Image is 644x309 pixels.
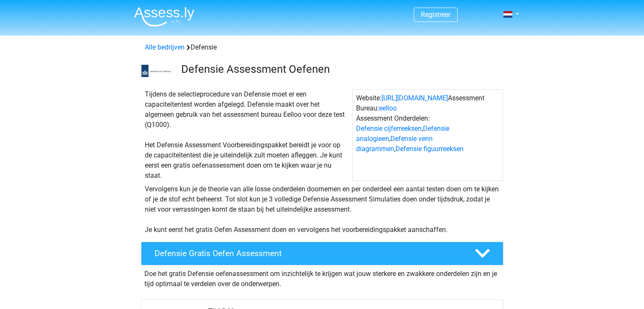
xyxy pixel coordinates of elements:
h4: Defensie Gratis Oefen Assessment [155,248,461,258]
div: Defensie [141,42,503,52]
div: Doe het gratis Defensie oefenassessment om inzichtelijk te krijgen wat jouw sterkere en zwakkere ... [141,265,503,289]
a: Defensie figuurreeksen [395,145,464,153]
a: Defensie analogieen [356,124,449,143]
div: Vervolgens kun je de theorie van alle losse onderdelen doornemen en per onderdeel een aantal test... [141,184,503,235]
h3: Defensie Assessment Oefenen [181,63,497,76]
a: Defensie venn diagrammen [356,135,433,153]
a: Registreer [421,11,451,19]
a: eelloo [379,104,397,112]
a: Defensie cijferreeksen [356,124,422,132]
div: Website: Assessment Bureau: Assessment Onderdelen: , , , [352,89,503,181]
div: Tijdens de selectieprocedure van Defensie moet er een capaciteitentest worden afgelegd. Defensie ... [141,89,352,181]
a: [URL][DOMAIN_NAME] [381,94,448,102]
a: Defensie Gratis Oefen Assessment [138,242,507,265]
img: Assessly [134,7,194,27]
a: Alle bedrijven [145,43,185,51]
